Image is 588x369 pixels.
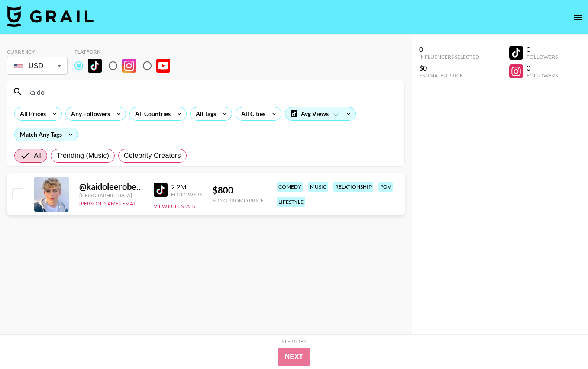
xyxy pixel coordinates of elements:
[545,326,578,359] iframe: Drift Widget Chat Controller
[419,45,479,54] div: 0
[122,59,136,73] img: Instagram
[130,107,172,120] div: All Countries
[213,197,264,204] div: Song Promo Price
[527,54,558,60] div: Followers
[527,72,558,79] div: Followers
[66,107,112,120] div: Any Followers
[156,59,170,73] img: YouTube
[378,182,393,192] div: pov
[285,107,355,120] div: Avg Views
[171,191,202,198] div: Followers
[213,185,264,196] div: $ 800
[569,9,586,26] button: open drawer
[527,45,558,54] div: 0
[7,48,68,55] div: Currency
[79,181,143,192] div: @ kaidoleerobertslife
[171,183,202,191] div: 2.2M
[34,151,42,161] span: All
[419,54,479,60] div: Influencers Selected
[88,59,102,73] img: TikTok
[278,348,310,366] button: Next
[56,151,109,161] span: Trending (Music)
[419,64,479,72] div: $0
[7,6,94,27] img: Grail Talent
[74,48,177,55] div: Platform
[308,182,328,192] div: music
[9,58,66,74] div: USD
[333,182,373,192] div: relationship
[79,192,143,199] div: [GEOGRAPHIC_DATA]
[281,338,307,345] div: Step 1 of 2
[527,64,558,72] div: 0
[15,107,48,120] div: All Prices
[419,72,479,79] div: Estimated Price
[236,107,267,120] div: All Cities
[154,203,195,209] button: View Full Stats
[277,197,305,207] div: lifestyle
[15,128,78,141] div: Match Any Tags
[124,151,181,161] span: Celebrity Creators
[23,85,399,99] input: Search by User Name
[277,182,303,192] div: comedy
[191,107,218,120] div: All Tags
[79,199,207,207] a: [PERSON_NAME][EMAIL_ADDRESS][DOMAIN_NAME]
[154,183,168,197] img: TikTok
